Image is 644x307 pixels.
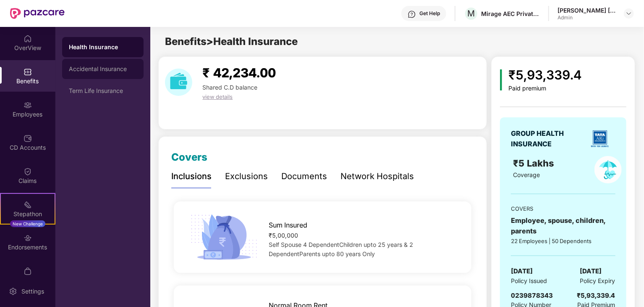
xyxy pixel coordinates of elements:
img: svg+xml;base64,PHN2ZyBpZD0iRHJvcGRvd24tMzJ4MzIiIHhtbG5zPSJodHRwOi8vd3d3LnczLm9yZy8yMDAwL3N2ZyIgd2... [626,10,632,17]
span: ₹ 42,234.00 [202,65,276,80]
img: New Pazcare Logo [10,8,65,19]
div: Network Hospitals [340,170,414,183]
span: M [468,8,475,19]
img: svg+xml;base64,PHN2ZyBpZD0iQmVuZWZpdHMiIHhtbG5zPSJodHRwOi8vd3d3LnczLm9yZy8yMDAwL3N2ZyIgd2lkdGg9Ij... [24,68,32,76]
img: icon [500,69,502,90]
img: svg+xml;base64,PHN2ZyBpZD0iQ2xhaW0iIHhtbG5zPSJodHRwOi8vd3d3LnczLm9yZy8yMDAwL3N2ZyIgd2lkdGg9IjIwIi... [24,167,32,176]
span: view details [202,93,233,100]
div: Admin [558,14,616,21]
span: Self Spouse 4 DependentChildren upto 25 years & 2 DependentParents upto 80 years Only [269,241,413,257]
div: ₹5,00,000 [269,231,458,240]
div: GROUP HEALTH INSURANCE [511,128,584,149]
div: Health Insurance [69,43,137,51]
img: insurerLogo [587,126,613,151]
div: COVERS [511,204,615,213]
span: Policy Expiry [580,276,615,286]
img: svg+xml;base64,PHN2ZyBpZD0iU2V0dGluZy0yMHgyMCIgeG1sbnM9Imh0dHA6Ly93d3cudzMub3JnLzIwMDAvc3ZnIiB3aW... [9,287,17,296]
div: Accidental Insurance [69,66,137,72]
div: Documents [281,170,327,183]
div: Get Help [419,10,440,17]
span: 0239878343 [511,291,553,299]
span: Covers [171,151,207,163]
span: [DATE] [511,266,533,276]
div: Inclusions [171,170,212,183]
span: ₹5 Lakhs [513,158,557,169]
span: Coverage [513,171,540,178]
div: ₹5,93,339.4 [509,65,582,85]
div: 22 Employees | 50 Dependents [511,237,615,245]
div: Settings [19,287,47,296]
img: svg+xml;base64,PHN2ZyBpZD0iSG9tZSIgeG1sbnM9Imh0dHA6Ly93d3cudzMub3JnLzIwMDAvc3ZnIiB3aWR0aD0iMjAiIG... [24,34,32,43]
div: Stepathon [1,210,55,218]
img: svg+xml;base64,PHN2ZyB4bWxucz0iaHR0cDovL3d3dy53My5vcmcvMjAwMC9zdmciIHdpZHRoPSIyMSIgaGVpZ2h0PSIyMC... [24,201,32,209]
img: icon [188,212,260,262]
div: Term Life Insurance [69,87,137,94]
img: svg+xml;base64,PHN2ZyBpZD0iRW5kb3JzZW1lbnRzIiB4bWxucz0iaHR0cDovL3d3dy53My5vcmcvMjAwMC9zdmciIHdpZH... [24,234,32,242]
div: Mirage AEC Private Limited [481,10,540,18]
img: policyIcon [594,156,622,183]
img: svg+xml;base64,PHN2ZyBpZD0iSGVscC0zMngzMiIgeG1sbnM9Imh0dHA6Ly93d3cudzMub3JnLzIwMDAvc3ZnIiB3aWR0aD... [408,10,416,19]
span: [DATE] [580,266,602,276]
span: Benefits > Health Insurance [165,35,298,48]
span: Shared C.D balance [202,84,257,91]
div: Employee, spouse, children, parents [511,215,615,236]
span: Sum Insured [269,220,307,230]
div: Paid premium [509,85,582,92]
div: New Challenge [10,220,45,227]
span: Policy Issued [511,276,547,286]
img: svg+xml;base64,PHN2ZyBpZD0iQ0RfQWNjb3VudHMiIGRhdGEtbmFtZT0iQ0QgQWNjb3VudHMiIHhtbG5zPSJodHRwOi8vd3... [24,134,32,143]
img: svg+xml;base64,PHN2ZyBpZD0iTXlfT3JkZXJzIiBkYXRhLW5hbWU9Ik15IE9yZGVycyIgeG1sbnM9Imh0dHA6Ly93d3cudz... [24,267,32,275]
div: [PERSON_NAME] [PERSON_NAME] [558,6,616,14]
img: svg+xml;base64,PHN2ZyBpZD0iRW1wbG95ZWVzIiB4bWxucz0iaHR0cDovL3d3dy53My5vcmcvMjAwMC9zdmciIHdpZHRoPS... [24,101,32,109]
img: download [165,69,192,96]
div: Exclusions [225,170,268,183]
div: ₹5,93,339.4 [577,291,615,301]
